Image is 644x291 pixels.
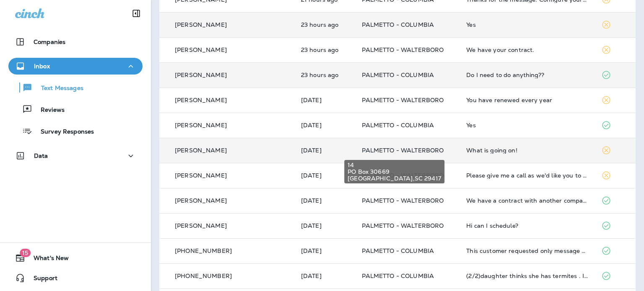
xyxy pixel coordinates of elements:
p: Sep 9, 2025 01:04 PM [301,72,349,78]
p: [PERSON_NAME] [175,172,227,179]
p: [PERSON_NAME] [175,97,227,103]
p: Companies [34,39,65,45]
button: Reviews [8,100,143,118]
p: Reviews [32,106,65,114]
button: Inbox [8,58,143,75]
span: 14 [348,162,441,168]
span: [PHONE_NUMBER] [175,272,232,280]
span: What's New [25,255,69,265]
p: Inbox [34,63,50,70]
div: You have renewed every year [466,97,588,103]
div: What is going on! [466,147,588,154]
p: [PERSON_NAME] [175,122,227,129]
p: Data [34,152,48,159]
span: [GEOGRAPHIC_DATA] , SC 29417 [348,175,441,182]
p: [PERSON_NAME] [175,197,227,204]
button: Survey Responses [8,122,143,140]
p: [PERSON_NAME] [175,147,227,154]
button: Text Messages [8,79,143,96]
button: Collapse Sidebar [125,5,148,22]
p: Sep 9, 2025 12:38 PM [301,97,349,103]
button: Data [8,147,143,164]
span: 15 [20,249,31,257]
div: Hi can I schedule? [466,222,588,229]
p: Sep 9, 2025 11:48 AM [301,222,349,229]
p: [PERSON_NAME] [175,222,227,229]
p: Sep 9, 2025 01:06 PM [301,46,349,53]
div: This customer requested only message replies (no calls). Reply here or respond via your LSA dashb... [466,247,588,254]
div: Yes [466,122,588,129]
span: PALMETTO - WALTERBORO [362,222,444,229]
span: Support [25,275,57,285]
p: Sep 9, 2025 10:03 AM [301,273,349,279]
span: [PHONE_NUMBER] [175,247,232,255]
div: Please give me a call as we'd like you to get in a little sooner than planned. We've seen a few t... [466,172,588,179]
p: [PERSON_NAME] [175,46,227,53]
div: Do I need to do anything?? [466,72,588,78]
span: PALMETTO - WALTERBORO [362,197,444,204]
p: [PERSON_NAME] [175,72,227,78]
span: PALMETTO - COLUMBIA [362,272,434,280]
div: (2/2)daughter thinks she has termites . Im needing someone to check it out. Please txt or email a... [466,273,588,279]
p: Text Messages [33,85,83,93]
p: Survey Responses [32,128,94,136]
p: Sep 9, 2025 01:08 PM [301,21,349,28]
span: PALMETTO - WALTERBORO [362,147,444,154]
p: Sep 9, 2025 10:43 AM [301,247,349,254]
span: PALMETTO - COLUMBIA [362,121,434,129]
span: PALMETTO - COLUMBIA [362,247,434,255]
span: PO Box 30669 [348,168,441,175]
span: PALMETTO - WALTERBORO [362,96,444,104]
p: Sep 9, 2025 12:05 PM [301,147,349,154]
button: Support [8,270,143,286]
span: PALMETTO - COLUMBIA [362,21,434,28]
span: PALMETTO - WALTERBORO [362,46,444,54]
p: Sep 9, 2025 12:16 PM [301,122,349,129]
div: We have your contract. [466,46,588,53]
p: Sep 9, 2025 11:52 AM [301,197,349,204]
div: Yes [466,21,588,28]
span: PALMETTO - COLUMBIA [362,71,434,79]
p: Sep 9, 2025 11:59 AM [301,172,349,179]
button: 15What's New [8,250,143,266]
p: [PERSON_NAME] [175,21,227,28]
div: We have a contract with another company from our builder but will transfer termite service to you... [466,197,588,204]
button: Companies [8,33,143,50]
